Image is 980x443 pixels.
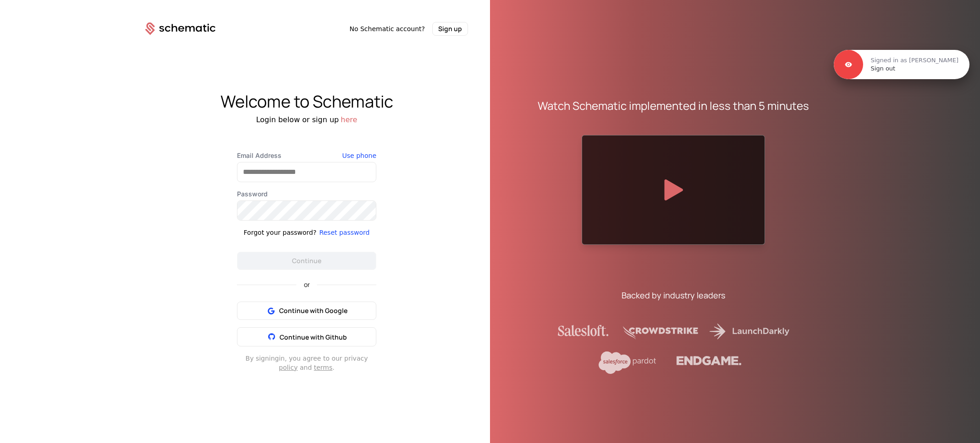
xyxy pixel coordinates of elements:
[342,151,376,160] button: Use phone
[538,98,809,113] div: Watch Schematic implemented in less than 5 minutes
[237,302,376,320] button: Continue with Google
[297,281,317,288] span: or
[237,327,376,346] button: Continue with Github
[622,289,725,302] div: Backed by industry leaders
[237,252,376,270] button: Continue
[123,114,490,125] div: Login below or sign up
[244,228,317,237] div: Forgot your password?
[319,228,369,237] button: Reset password
[280,333,347,341] span: Continue with Github
[349,24,425,33] span: No Schematic account?
[237,151,376,160] label: Email Address
[432,22,468,36] button: Sign up
[237,354,376,372] div: By signing in , you agree to our privacy and .
[314,364,333,371] a: terms
[123,92,490,111] div: Welcome to Schematic
[237,189,376,199] label: Password
[279,364,297,371] a: policy
[870,65,895,73] a: Sign out
[341,114,357,125] button: here
[870,56,958,65] p: Signed in as [PERSON_NAME]
[279,306,347,315] span: Continue with Google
